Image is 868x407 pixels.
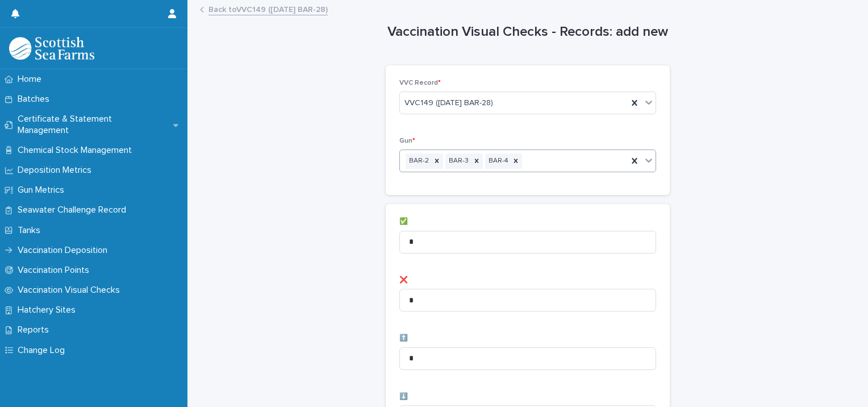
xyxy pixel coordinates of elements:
[399,218,408,225] span: ✅
[13,205,135,215] p: Seawater Challenge Record
[485,153,510,169] div: BAR-4
[13,305,85,315] p: Hatchery Sites
[399,335,408,342] span: ⬆️
[13,325,58,335] p: Reports
[399,80,441,86] span: VVC Record
[406,153,431,169] div: BAR-2
[13,165,101,176] p: Deposition Metrics
[13,185,73,196] p: Gun Metrics
[399,138,415,144] span: Gun
[404,97,493,109] span: VVC149 ([DATE] BAR-28)
[13,74,51,85] p: Home
[9,37,94,60] img: uOABhIYSsOPhGJQdTwEw
[13,345,74,356] p: Change Log
[13,265,98,276] p: Vaccination Points
[399,277,408,284] span: ❌
[399,393,408,400] span: ⬇️
[13,145,141,156] p: Chemical Stock Management
[445,153,470,169] div: BAR-3
[13,245,116,256] p: Vaccination Deposition
[208,2,328,15] a: Back toVVC149 ([DATE] BAR-28)
[13,285,129,296] p: Vaccination Visual Checks
[386,24,670,40] h1: Vaccination Visual Checks - Records: add new
[13,114,173,135] p: Certificate & Statement Management
[13,225,49,236] p: Tanks
[13,94,59,105] p: Batches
